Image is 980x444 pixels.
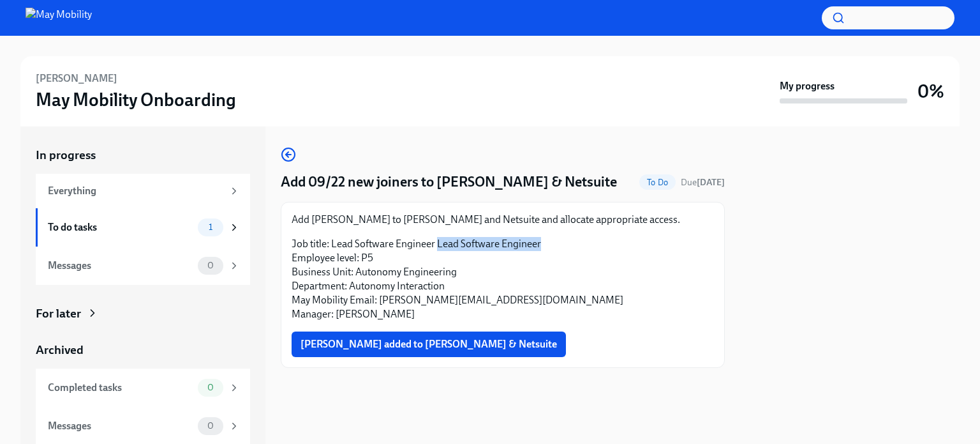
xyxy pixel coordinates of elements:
[36,208,250,247] a: To do tasks1
[681,177,725,188] span: Due
[36,369,250,407] a: Completed tasks0
[26,8,92,28] img: May Mobility
[301,338,557,351] span: [PERSON_NAME] added to [PERSON_NAME] & Netsuite
[292,213,714,227] p: Add [PERSON_NAME] to [PERSON_NAME] and Netsuite and allocate appropriate access.
[48,419,193,433] div: Messages
[48,381,193,395] div: Completed tasks
[36,305,250,322] a: For later
[200,383,221,392] span: 0
[780,79,835,93] strong: My progress
[200,261,221,270] span: 0
[200,421,221,431] span: 0
[201,222,220,232] span: 1
[36,147,250,164] a: In progress
[917,80,944,103] h3: 0%
[36,247,250,285] a: Messages0
[281,172,617,192] h4: Add 09/22 new joiners to [PERSON_NAME] & Netsuite
[36,305,81,322] div: For later
[292,237,714,321] p: Job title: Lead Software Engineer Lead Software Engineer Employee level: P5 Business Unit: Autono...
[36,72,117,86] h6: [PERSON_NAME]
[36,88,236,111] h3: May Mobility Onboarding
[697,177,725,188] strong: [DATE]
[36,342,250,358] a: Archived
[639,178,676,187] span: To Do
[48,184,223,198] div: Everything
[292,332,566,357] button: [PERSON_NAME] added to [PERSON_NAME] & Netsuite
[48,259,193,273] div: Messages
[36,174,250,208] a: Everything
[48,220,193,234] div: To do tasks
